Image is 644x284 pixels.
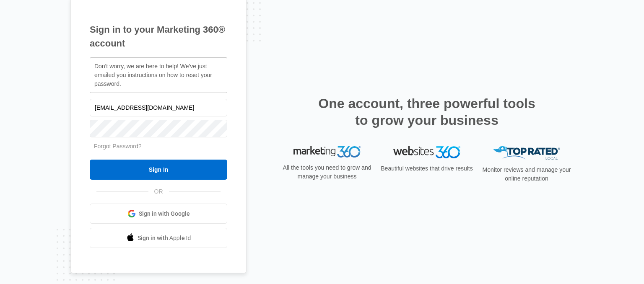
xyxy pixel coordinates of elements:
[148,187,169,196] span: OR
[493,146,560,160] img: Top Rated Local
[316,95,538,129] h2: One account, three powerful tools to grow your business
[393,146,460,158] img: Websites 360
[138,234,191,243] span: Sign in with Apple Id
[94,143,142,150] a: Forgot Password?
[90,204,227,224] a: Sign in with Google
[90,23,227,50] h1: Sign in to your Marketing 360® account
[90,228,227,248] a: Sign in with Apple Id
[139,209,190,218] span: Sign in with Google
[90,160,227,180] input: Sign In
[380,164,474,173] p: Beautiful websites that drive results
[94,63,212,87] span: Don't worry, we are here to help! We've just emailed you instructions on how to reset your password.
[293,146,361,158] img: Marketing 360
[280,163,374,181] p: All the tools you need to grow and manage your business
[480,165,574,183] p: Monitor reviews and manage your online reputation
[90,99,227,116] input: Email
